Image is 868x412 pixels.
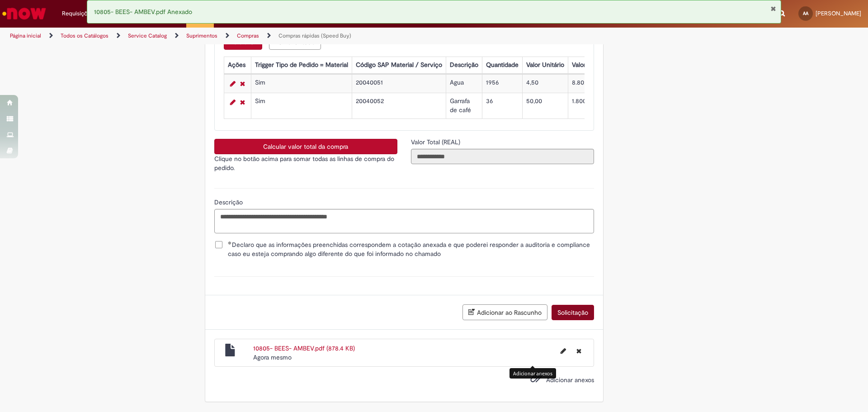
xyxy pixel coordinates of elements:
[411,137,462,147] label: Somente leitura - Valor Total (REAL)
[238,78,247,89] a: Remover linha 1
[238,97,247,108] a: Remover linha 2
[555,344,571,358] button: Editar nome de arquivo 10805- BEES- AMBEV.pdf
[251,93,352,119] td: Sim
[62,9,94,18] span: Requisições
[482,57,522,74] th: Quantidade
[522,75,568,93] td: 4,50
[214,198,245,206] span: Descrição
[251,75,352,93] td: Sim
[253,353,292,361] span: Agora mesmo
[411,149,594,164] input: Valor Total (REAL)
[446,57,482,74] th: Descrição
[803,10,808,16] span: AA
[7,28,572,44] ul: Trilhas de página
[10,32,41,39] a: Página inicial
[214,209,594,233] textarea: Descrição
[253,353,292,361] time: 27/08/2025 15:20:45
[568,57,626,74] th: Valor Total Moeda
[128,32,167,39] a: Service Catalog
[214,139,397,154] button: Calcular valor total da compra
[816,9,861,17] span: [PERSON_NAME]
[253,344,355,352] a: 10805- BEES- AMBEV.pdf (878.4 KB)
[571,344,587,358] button: Excluir 10805- BEES- AMBEV.pdf
[552,305,594,320] button: Solicitação
[237,32,259,39] a: Compras
[522,57,568,74] th: Valor Unitário
[568,75,626,93] td: 8.802,00
[446,93,482,119] td: Garrafa de café
[546,376,594,384] span: Adicionar anexos
[352,57,446,74] th: Código SAP Material / Serviço
[352,93,446,119] td: 20040052
[770,5,776,12] button: Fechar Notificação
[462,304,547,320] button: Adicionar ao Rascunho
[278,32,351,39] a: Compras rápidas (Speed Buy)
[1,5,47,23] img: ServiceNow
[228,97,238,108] a: Editar Linha 2
[482,93,522,119] td: 36
[228,240,594,258] span: Declaro que as informações preenchidas correspondem a cotação anexada e que poderei responder a a...
[482,75,522,93] td: 1956
[224,57,251,74] th: Ações
[186,32,217,39] a: Suprimentos
[509,368,556,379] div: Adicionar anexos
[228,78,238,89] a: Editar Linha 1
[61,32,108,39] a: Todos os Catálogos
[446,75,482,93] td: Agua
[568,93,626,119] td: 1.800,00
[352,75,446,93] td: 20040051
[94,8,192,16] span: 10805- BEES- AMBEV.pdf Anexado
[228,241,232,245] span: Obrigatório Preenchido
[214,154,397,172] p: Clique no botão acima para somar todas as linhas de compra do pedido.
[522,93,568,119] td: 50,00
[251,57,352,74] th: Trigger Tipo de Pedido = Material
